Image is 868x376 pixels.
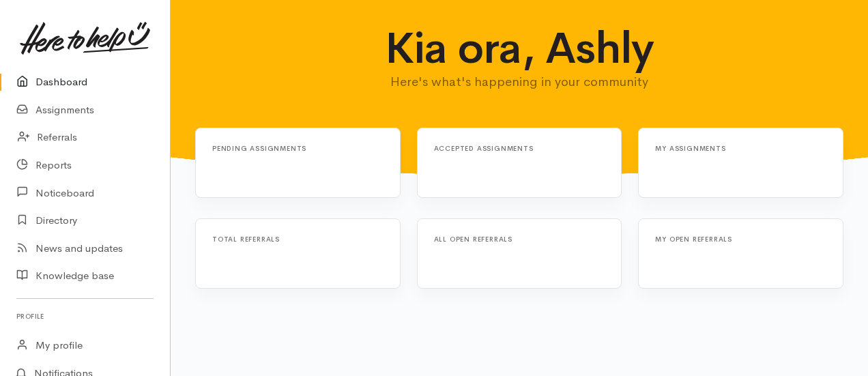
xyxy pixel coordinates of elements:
h6: Pending assignments [212,145,367,152]
h6: Profile [16,307,154,326]
h6: My assignments [655,145,810,152]
h1: Kia ora, Ashly [362,25,678,72]
h6: Total referrals [212,235,367,243]
p: Here's what's happening in your community [362,72,678,91]
h6: All open referrals [434,235,589,243]
h6: My open referrals [655,235,810,243]
h6: Accepted assignments [434,145,589,152]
